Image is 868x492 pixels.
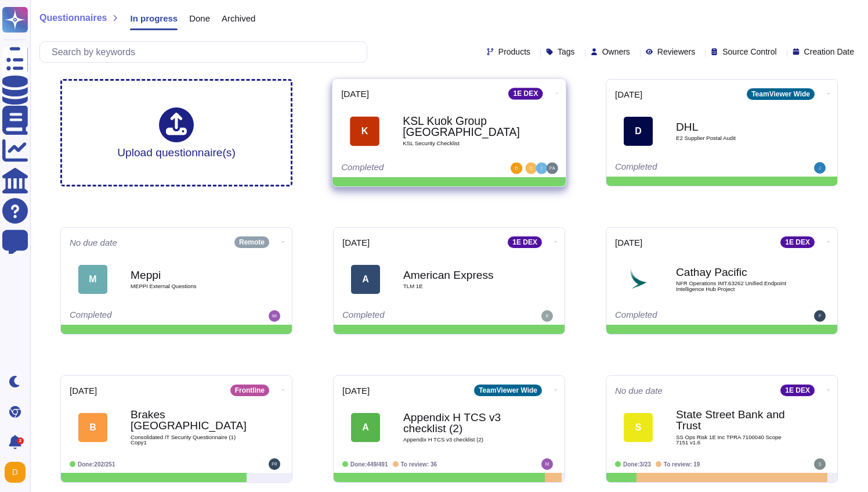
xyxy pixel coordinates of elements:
b: Meppi [131,270,247,281]
img: user [814,310,826,322]
div: TeamViewer Wide [747,88,815,100]
span: MEPPI External Questions [131,283,247,289]
div: Completed [615,162,757,174]
b: Appendix H TCS v3 checklist (2) [403,412,519,434]
span: In progress [130,14,178,23]
div: D [624,117,653,146]
img: user [547,163,558,174]
b: Brakes [GEOGRAPHIC_DATA] [131,409,247,431]
span: SS Ops Risk 1E Inc TPRA 7100040 Scope 7151 v1.6 [676,434,792,446]
span: No due date [70,238,117,247]
span: Tags [558,48,575,56]
img: user [541,310,553,322]
img: user [269,458,280,470]
img: user [536,163,547,174]
span: [DATE] [615,238,642,247]
span: Creation Date [804,48,854,56]
span: Reviewers [657,48,695,56]
span: Done: 3/23 [623,461,651,468]
img: user [814,458,826,470]
div: 2 [17,437,24,444]
div: B [78,413,107,442]
span: Source Control [722,48,776,56]
div: 1E DEX [508,236,542,248]
span: E2 Supplier Postal Audit [676,135,792,141]
img: user [511,163,522,174]
div: K [350,116,379,146]
div: Completed [341,163,485,174]
div: M [78,265,107,294]
div: Completed [342,310,484,322]
span: Archived [222,14,255,23]
input: Search by keywords [46,42,367,62]
div: 1E DEX [780,236,815,248]
img: user [525,163,537,174]
b: KSL Kuok Group [GEOGRAPHIC_DATA] [403,116,520,138]
span: [DATE] [341,89,369,98]
span: Products [498,48,530,56]
div: Completed [615,310,757,322]
img: user [269,310,280,322]
span: NFR Operations IMT.63262 Unified Endpoint Intelligence Hub Project [676,281,792,292]
span: Done [189,14,210,23]
span: Done: 202/251 [78,461,115,468]
b: Cathay Pacific [676,267,792,278]
img: user [5,462,26,483]
span: To review: 19 [664,461,700,468]
span: Done: 449/491 [350,461,388,468]
span: Appendix H TCS v3 checklist (2) [403,437,519,443]
span: Consolidated IT Security Questionnaire (1) Copy1 [131,434,247,446]
b: American Express [403,270,519,281]
span: Owners [602,48,630,56]
div: A [351,413,380,442]
div: Remote [234,236,269,248]
span: No due date [615,386,663,395]
span: [DATE] [342,238,370,247]
span: To review: 36 [401,461,437,468]
div: TeamViewer Wide [474,385,542,396]
button: user [2,459,34,485]
b: State Street Bank and Trust [676,409,792,431]
div: 1E DEX [780,385,815,396]
span: TLM 1E [403,283,519,289]
b: DHL [676,121,792,132]
img: user [541,458,553,470]
span: Questionnaires [39,13,107,23]
img: user [814,162,826,174]
div: Completed [70,310,212,322]
div: A [351,265,380,294]
span: [DATE] [342,386,370,395]
div: 1E DEX [508,88,542,99]
span: KSL Security Checklist [403,141,520,147]
img: Logo [624,265,653,294]
div: S [624,413,653,442]
div: Frontline [230,385,269,396]
span: [DATE] [615,90,642,99]
span: [DATE] [70,386,97,395]
div: Upload questionnaire(s) [117,107,236,158]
